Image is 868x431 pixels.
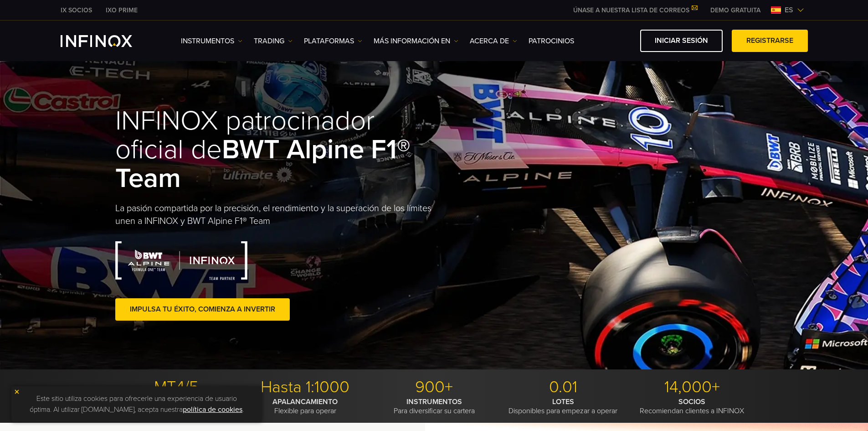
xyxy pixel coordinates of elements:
[566,6,704,14] a: ÚNASE A NUESTRA LISTA DE CORREOS
[54,5,99,15] a: INFINOX
[115,202,434,228] p: La pasión compartida por la precisión, el rendimiento y la superación de los límites unen a INFIN...
[181,36,242,47] a: Instrumentos
[99,5,144,15] a: INFINOX
[115,133,411,195] strong: BWT Alpine F1® Team
[115,107,434,193] h1: INFINOX patrocinador oficial de
[732,30,808,52] a: Registrarse
[781,5,797,16] span: es
[14,389,20,395] img: yellow close icon
[640,30,723,52] a: Iniciar sesión
[470,36,517,47] a: ACERCA DE
[374,36,458,47] a: Más información en
[254,36,293,47] a: TRADING
[704,5,767,15] a: INFINOX MENU
[61,35,154,47] a: INFINOX Logo
[115,298,290,321] a: Impulsa tu éxito, comienza a invertir
[529,36,574,47] a: Patrocinios
[183,405,242,414] a: política de cookies
[304,36,362,47] a: PLATAFORMAS
[16,391,257,417] p: Este sitio utiliza cookies para ofrecerle una experiencia de usuario óptima. Al utilizar [DOMAIN_...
